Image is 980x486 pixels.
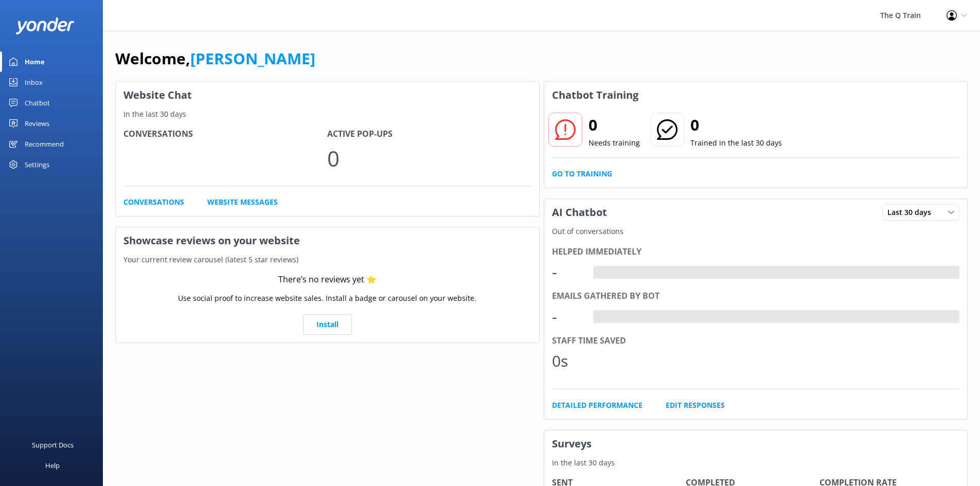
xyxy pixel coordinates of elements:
[544,457,968,469] p: In the last 30 days
[887,207,937,218] span: Last 30 days
[25,134,64,154] div: Recommend
[15,17,75,34] img: yonder-white-logo.png
[123,128,327,141] h4: Conversations
[25,154,49,175] div: Settings
[593,266,601,279] div: -
[544,82,646,109] h3: Chatbot Training
[116,109,539,120] p: In the last 30 days
[552,304,583,329] div: -
[116,254,539,265] p: Your current review carousel (latest 5 star reviews)
[552,290,960,303] div: Emails gathered by bot
[327,128,531,141] h4: Active Pop-ups
[666,400,725,411] a: Edit Responses
[303,314,352,335] a: Install
[32,435,74,455] div: Support Docs
[45,455,60,476] div: Help
[552,245,960,259] div: Helped immediately
[278,273,377,286] div: There’s no reviews yet ⭐
[25,51,45,72] div: Home
[178,293,476,304] p: Use social proof to increase website sales. Install a badge or carousel on your website.
[123,196,184,208] a: Conversations
[116,227,539,254] h3: Showcase reviews on your website
[552,260,583,284] div: -
[115,46,315,71] h1: Welcome,
[25,93,50,113] div: Chatbot
[593,310,601,323] div: -
[327,141,531,175] p: 0
[544,226,968,237] p: Out of conversations
[690,113,782,137] h2: 0
[544,430,968,457] h3: Surveys
[589,113,640,137] h2: 0
[552,349,583,373] div: 0s
[25,113,49,134] div: Reviews
[589,137,640,149] p: Needs training
[552,334,960,348] div: Staff time saved
[116,82,539,109] h3: Website Chat
[552,400,643,411] a: Detailed Performance
[690,137,782,149] p: Trained in the last 30 days
[544,199,615,226] h3: AI Chatbot
[207,196,278,208] a: Website Messages
[552,168,612,179] a: Go to Training
[25,72,43,93] div: Inbox
[190,48,315,69] a: [PERSON_NAME]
